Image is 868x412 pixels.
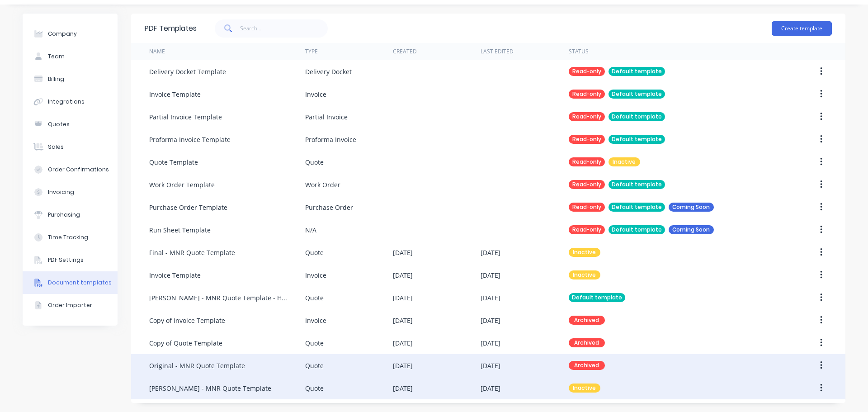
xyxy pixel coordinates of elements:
[481,248,500,257] div: [DATE]
[48,143,64,151] div: Sales
[48,166,109,174] div: Order Confirmations
[669,203,714,212] div: Coming Soon
[393,47,417,56] div: Created
[772,21,832,36] button: Create template
[609,157,640,166] div: Inactive
[305,225,316,235] div: N/A
[305,270,326,280] div: Invoice
[149,67,226,76] div: Delivery Docket Template
[393,316,413,325] div: [DATE]
[48,30,77,38] div: Company
[305,90,326,99] div: Invoice
[569,361,605,370] div: Archived
[23,68,118,90] button: Billing
[481,338,500,348] div: [DATE]
[305,67,352,76] div: Delivery Docket
[48,233,88,242] div: Time Tracking
[569,180,605,189] div: Read-only
[149,225,211,235] div: Run Sheet Template
[481,47,514,56] div: Last Edited
[305,112,348,122] div: Partial Invoice
[149,361,245,370] div: Original - MNR Quote Template
[569,157,605,166] div: Read-only
[23,113,118,136] button: Quotes
[48,256,84,264] div: PDF Settings
[481,316,500,325] div: [DATE]
[305,180,340,189] div: Work Order
[393,384,413,393] div: [DATE]
[48,188,74,196] div: Invoicing
[149,270,201,280] div: Invoice Template
[305,203,353,212] div: Purchase Order
[609,135,665,144] div: Default template
[149,248,235,257] div: Final - MNR Quote Template
[569,47,589,56] div: Status
[149,203,227,212] div: Purchase Order Template
[23,158,118,181] button: Order Confirmations
[305,316,326,325] div: Invoice
[609,67,665,76] div: Default template
[48,120,70,128] div: Quotes
[48,98,85,106] div: Integrations
[569,316,605,325] div: Archived
[48,75,64,83] div: Billing
[569,338,605,347] div: Archived
[48,301,92,309] div: Order Importer
[23,271,118,294] button: Document templates
[609,203,665,212] div: Default template
[149,180,215,189] div: Work Order Template
[48,211,80,219] div: Purchasing
[305,338,324,348] div: Quote
[393,270,413,280] div: [DATE]
[305,361,324,370] div: Quote
[569,67,605,76] div: Read-only
[569,203,605,212] div: Read-only
[569,270,600,279] div: Inactive
[149,316,225,325] div: Copy of Invoice Template
[609,225,665,234] div: Default template
[305,248,324,257] div: Quote
[569,293,625,302] div: Default template
[569,384,600,393] div: Inactive
[23,90,118,113] button: Integrations
[149,135,231,144] div: Proforma Invoice Template
[569,90,605,99] div: Read-only
[569,112,605,121] div: Read-only
[569,248,600,257] div: Inactive
[48,52,65,61] div: Team
[393,293,413,303] div: [DATE]
[149,47,165,56] div: Name
[23,45,118,68] button: Team
[149,157,198,167] div: Quote Template
[48,279,112,287] div: Document templates
[23,294,118,317] button: Order Importer
[23,204,118,226] button: Purchasing
[481,293,500,303] div: [DATE]
[609,112,665,121] div: Default template
[305,47,318,56] div: Type
[569,225,605,234] div: Read-only
[149,384,271,393] div: [PERSON_NAME] - MNR Quote Template
[23,226,118,249] button: Time Tracking
[240,19,328,38] input: Search...
[305,293,324,303] div: Quote
[393,248,413,257] div: [DATE]
[145,23,197,34] div: PDF Templates
[149,338,222,348] div: Copy of Quote Template
[305,157,324,167] div: Quote
[23,181,118,204] button: Invoicing
[481,270,500,280] div: [DATE]
[669,225,714,234] div: Coming Soon
[393,361,413,370] div: [DATE]
[149,112,222,122] div: Partial Invoice Template
[23,136,118,158] button: Sales
[393,338,413,348] div: [DATE]
[305,135,356,144] div: Proforma Invoice
[481,384,500,393] div: [DATE]
[149,293,287,303] div: [PERSON_NAME] - MNR Quote Template - Hubspot Link
[23,249,118,271] button: PDF Settings
[23,23,118,45] button: Company
[149,90,201,99] div: Invoice Template
[609,90,665,99] div: Default template
[481,361,500,370] div: [DATE]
